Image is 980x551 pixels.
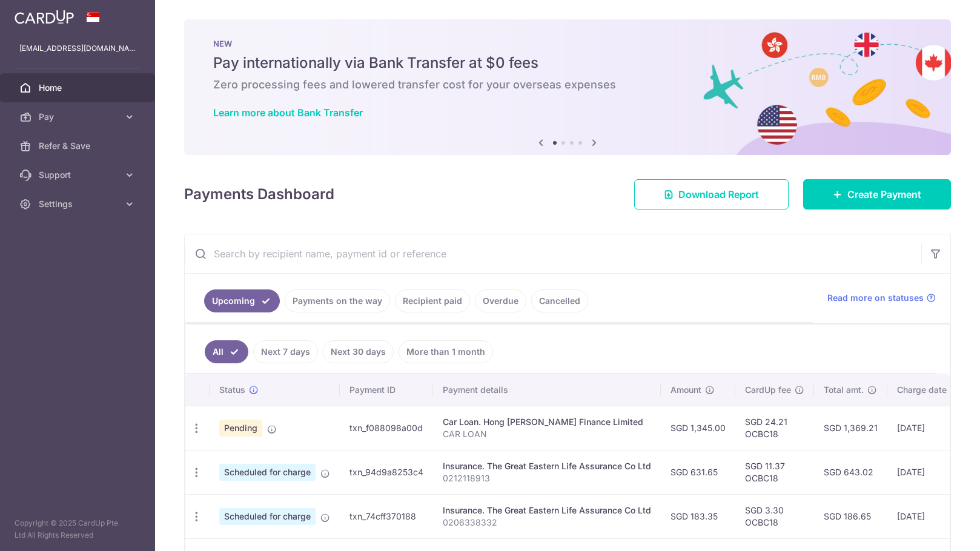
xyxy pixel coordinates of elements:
h4: Payments Dashboard [184,183,334,205]
span: Create Payment [847,187,921,202]
th: Payment details [433,374,661,406]
a: Cancelled [531,289,588,312]
span: Scheduled for charge [219,508,316,525]
div: Insurance. The Great Eastern Life Assurance Co Ltd [443,504,651,516]
img: CardUp [15,10,74,24]
p: 0206338332 [443,516,651,529]
a: Read more on statuses [827,292,936,304]
td: SGD 24.21 OCBC18 [735,406,814,450]
p: [EMAIL_ADDRESS][DOMAIN_NAME] [19,42,136,54]
span: Read more on statuses [827,292,924,304]
td: txn_94d9a8253c4 [340,450,433,494]
a: More than 1 month [399,340,493,363]
td: [DATE] [887,494,970,538]
div: Insurance. The Great Eastern Life Assurance Co Ltd [443,460,651,472]
td: SGD 186.65 [814,494,887,538]
a: Upcoming [204,289,280,312]
span: Download Report [678,187,759,202]
span: Settings [39,198,119,210]
div: Car Loan. Hong [PERSON_NAME] Finance Limited [443,416,651,428]
a: Payments on the way [285,289,390,312]
input: Search by recipient name, payment id or reference [185,234,921,273]
td: txn_f088098a00d [340,406,433,450]
td: SGD 3.30 OCBC18 [735,494,814,538]
a: Next 30 days [323,340,394,363]
span: Charge date [897,384,947,396]
a: Create Payment [803,179,951,210]
p: NEW [213,39,922,48]
span: Support [39,169,119,181]
span: Pay [39,111,119,123]
td: SGD 183.35 [661,494,735,538]
td: [DATE] [887,406,970,450]
span: Scheduled for charge [219,464,316,481]
span: Amount [670,384,701,396]
a: Download Report [634,179,789,210]
h6: Zero processing fees and lowered transfer cost for your overseas expenses [213,78,922,92]
td: [DATE] [887,450,970,494]
p: 0212118913 [443,472,651,484]
span: Total amt. [824,384,864,396]
h5: Pay internationally via Bank Transfer at $0 fees [213,53,922,73]
td: txn_74cff370188 [340,494,433,538]
span: CardUp fee [745,384,791,396]
span: Refer & Save [39,140,119,152]
a: Learn more about Bank Transfer [213,107,363,119]
a: Recipient paid [395,289,470,312]
td: SGD 631.65 [661,450,735,494]
th: Payment ID [340,374,433,406]
td: SGD 643.02 [814,450,887,494]
img: Bank transfer banner [184,19,951,155]
a: All [205,340,248,363]
td: SGD 1,345.00 [661,406,735,450]
a: Overdue [475,289,526,312]
a: Next 7 days [253,340,318,363]
td: SGD 11.37 OCBC18 [735,450,814,494]
td: SGD 1,369.21 [814,406,887,450]
span: Status [219,384,245,396]
span: Home [39,82,119,94]
span: Pending [219,420,262,437]
p: CAR LOAN [443,428,651,440]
